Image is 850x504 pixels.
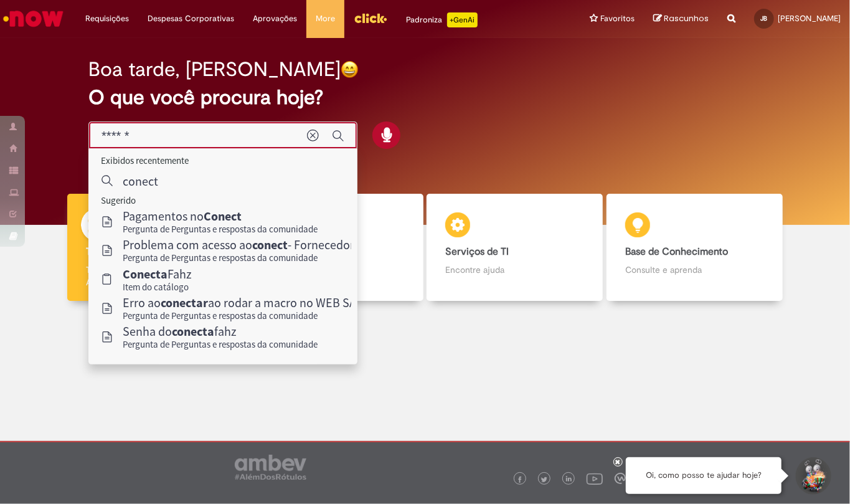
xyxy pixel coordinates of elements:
p: +GenAi [447,12,478,27]
img: logo_footer_workplace.png [615,473,626,484]
a: Rascunhos [653,13,709,25]
img: click_logo_yellow_360x200.png [354,9,387,27]
img: ServiceNow [1,6,65,31]
h2: O que você procura hoje? [88,87,762,108]
img: logo_footer_linkedin.png [566,476,572,483]
button: Iniciar Conversa de Suporte [794,457,831,495]
p: Consulte e aprenda [625,264,764,276]
a: Tirar dúvidas Tirar dúvidas com Lupi Assist e Gen Ai [65,194,245,302]
img: logo_footer_youtube.png [587,470,603,487]
img: logo_footer_ambev_rotulo_gray.png [235,455,306,480]
span: Despesas Corporativas [148,12,234,25]
img: happy-face.png [341,60,359,78]
span: Requisições [85,12,129,25]
p: Tirar dúvidas com Lupi Assist e Gen Ai [86,264,225,288]
b: Serviços de TI [445,245,509,258]
b: Base de Conhecimento [625,245,728,258]
div: Padroniza [406,12,478,27]
a: Base de Conhecimento Consulte e aprenda [605,194,785,302]
span: JB [761,14,768,22]
span: Aprovações [253,12,297,25]
img: logo_footer_twitter.png [541,477,547,483]
p: Encontre ajuda [445,264,584,276]
span: [PERSON_NAME] [778,13,841,24]
h2: Boa tarde, [PERSON_NAME] [88,59,341,80]
b: Tirar dúvidas [86,245,143,258]
span: Rascunhos [664,12,709,24]
a: Serviços de TI Encontre ajuda [425,194,605,302]
div: Oi, como posso te ajudar hoje? [626,457,782,494]
span: Favoritos [600,12,635,25]
span: More [316,12,335,25]
img: logo_footer_facebook.png [517,477,523,483]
